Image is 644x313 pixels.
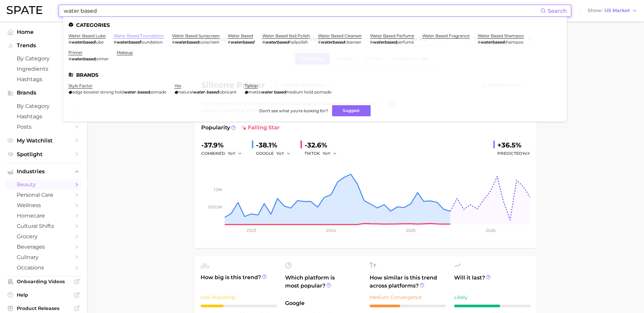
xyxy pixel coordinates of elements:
[218,89,236,95] span: lubricant
[71,56,95,61] em: waterbased
[136,89,137,95] span: -
[289,40,308,45] span: nailpolish
[261,89,273,95] em: water
[17,151,70,158] span: Spotlight
[249,89,261,95] span: matte
[228,150,235,156] span: YoY
[370,33,414,38] a: water based perfume
[17,29,70,35] span: Home
[17,212,70,219] span: homecare
[172,33,220,38] a: water based sunscreen
[285,274,362,296] span: Which platform is most popular?
[586,6,639,15] button: ShowUS Market
[5,135,82,146] a: My Watchlist
[116,40,140,45] em: waterbased
[7,6,42,14] img: SPATE
[17,181,70,188] span: beauty
[72,89,124,95] span: edge booster strong hold
[5,242,82,252] a: beverages
[5,231,82,242] a: grocery
[68,72,561,78] li: Brands
[256,140,295,150] div: -38.1%
[140,40,163,45] span: foundation
[17,244,70,250] span: beverages
[5,64,82,74] a: Ingredients
[201,273,277,290] span: How big is this trend?
[193,89,205,95] em: water
[137,89,149,95] em: based
[454,293,531,301] div: Likely
[68,22,561,28] li: Categories
[5,101,82,111] a: by Category
[17,192,70,198] span: personal care
[17,90,70,96] span: Brands
[262,40,265,45] span: #
[17,305,70,311] span: Product Releases
[201,124,230,132] span: Popularity
[114,40,116,45] span: #
[95,56,109,61] span: primer
[124,89,136,95] em: water
[178,89,193,95] span: natural
[172,40,175,45] span: #
[604,9,630,12] span: US Market
[17,169,70,175] span: Industries
[63,5,540,16] input: Search here for a brand, industry, or ingredient
[17,292,70,298] span: Help
[318,33,362,38] a: water based cleanser
[17,103,70,109] span: by Category
[480,40,504,45] em: waterbased
[241,124,280,132] span: falling star
[5,88,82,98] button: Brands
[504,40,524,45] span: shampoo
[201,149,247,158] div: combined
[114,33,164,38] a: water based foundation
[588,9,602,12] span: Show
[305,149,341,158] div: TIKTOK
[68,40,71,45] span: #
[5,290,82,300] a: Help
[486,228,495,233] tspan: 2026
[175,40,199,45] em: waterbased
[17,124,70,130] span: Posts
[478,40,480,45] span: #
[245,83,258,88] a: tiptop
[370,274,446,290] span: How similar is this trend across platforms?
[5,149,82,160] a: Spotlight
[117,50,133,55] a: makeup
[68,56,71,61] span: #
[5,190,82,200] a: personal care
[17,233,70,240] span: grocery
[17,55,70,62] span: by Category
[497,149,530,158] span: Predicted
[370,40,373,45] span: #
[17,113,70,120] span: Hashtags
[17,137,70,144] span: My Watchlist
[17,254,70,260] span: culinary
[373,40,396,45] em: waterbased
[68,33,106,38] a: water-based lube
[17,202,70,208] span: wellness
[247,228,256,233] tspan: 2023
[5,27,82,37] a: Home
[396,40,414,45] span: perfume
[17,43,70,49] span: Trends
[241,125,247,130] img: falling star
[5,41,82,51] button: Trends
[71,40,95,45] em: waterbased
[174,83,181,88] a: yes
[274,89,286,95] em: based
[68,50,83,55] a: primer
[5,210,82,221] a: homecare
[323,149,337,158] button: YoY
[478,33,524,38] a: water based shampoo
[5,167,82,177] button: Industries
[305,140,341,150] div: -32.6%
[323,150,330,156] span: YoY
[228,33,253,38] a: water based
[95,40,104,45] span: lube
[522,151,530,156] span: YoY
[285,299,362,307] span: Google
[5,179,82,190] a: beauty
[17,223,70,229] span: cultural shifts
